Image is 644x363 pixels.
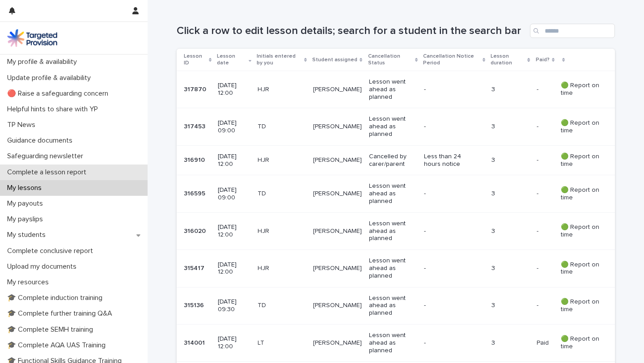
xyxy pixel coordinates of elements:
[369,182,417,205] p: Lesson went ahead as planned
[537,263,540,272] p: -
[424,153,474,168] p: Less than 24 hours notice
[218,298,250,313] p: [DATE] 09:30
[369,332,417,354] p: Lesson went ahead as planned
[491,123,530,131] p: 3
[561,298,601,313] p: 🟢 Report on time
[561,119,601,135] p: 🟢 Report on time
[184,263,206,272] p: 315417
[218,153,250,168] p: [DATE] 12:00
[184,51,207,68] p: Lesson ID
[218,261,250,276] p: [DATE] 12:00
[537,300,540,309] p: -
[4,152,90,160] p: Safeguarding newsletter
[177,325,615,362] tr: 314001314001 [DATE] 12:00LT[PERSON_NAME]Lesson went ahead as planned-3PaidPaid 🟢 Report on time
[369,153,417,168] p: Cancelled by carer/parent
[313,86,362,93] p: [PERSON_NAME]
[177,71,615,108] tr: 317870317870 [DATE] 12:00HJR[PERSON_NAME]Lesson went ahead as planned-3-- 🟢 Report on time
[4,136,80,145] p: Guidance documents
[424,190,474,198] p: -
[184,188,207,198] p: 316595
[313,339,362,347] p: [PERSON_NAME]
[312,55,357,65] p: Student assigned
[491,302,530,309] p: 3
[177,212,615,249] tr: 316020316020 [DATE] 12:00HJR[PERSON_NAME]Lesson went ahead as planned-3-- 🟢 Report on time
[4,262,84,271] p: Upload my documents
[491,228,530,235] p: 3
[491,190,530,198] p: 3
[313,302,362,309] p: [PERSON_NAME]
[177,25,526,38] h1: Click a row to edit lesson details; search for a student in the search bar
[258,265,306,272] p: HJR
[177,287,615,324] tr: 315136315136 [DATE] 09:30TD[PERSON_NAME]Lesson went ahead as planned-3-- 🟢 Report on time
[491,86,530,93] p: 3
[4,309,119,318] p: 🎓 Complete further training Q&A
[258,86,306,93] p: HJR
[313,265,362,272] p: [PERSON_NAME]
[217,51,246,68] p: Lesson date
[313,190,362,198] p: [PERSON_NAME]
[4,278,56,287] p: My resources
[4,74,98,82] p: Update profile & availability
[4,58,84,66] p: My profile & availability
[218,186,250,202] p: [DATE] 09:00
[258,302,306,309] p: TD
[4,247,100,255] p: Complete conclusive report
[369,220,417,242] p: Lesson went ahead as planned
[537,84,540,93] p: -
[424,86,474,93] p: -
[4,341,113,350] p: 🎓 Complete AQA UAS Training
[530,24,615,38] input: Search
[177,250,615,287] tr: 315417315417 [DATE] 12:00HJR[PERSON_NAME]Lesson went ahead as planned-3-- 🟢 Report on time
[368,51,413,68] p: Cancellation Status
[491,339,530,347] p: 3
[218,335,250,350] p: [DATE] 12:00
[4,199,50,208] p: My payouts
[491,265,530,272] p: 3
[218,119,250,135] p: [DATE] 09:00
[423,51,480,68] p: Cancellation Notice Period
[184,155,207,164] p: 316910
[369,78,417,101] p: Lesson went ahead as planned
[4,105,105,114] p: Helpful hints to share with YP
[536,55,550,65] p: Paid?
[537,226,540,235] p: -
[184,121,207,131] p: 317453
[313,156,362,164] p: [PERSON_NAME]
[537,188,540,198] p: -
[369,257,417,279] p: Lesson went ahead as planned
[561,153,601,168] p: 🟢 Report on time
[561,335,601,350] p: 🟢 Report on time
[4,325,100,334] p: 🎓 Complete SEMH training
[218,224,250,239] p: [DATE] 12:00
[4,184,49,192] p: My lessons
[258,190,306,198] p: TD
[7,29,57,47] img: M5nRWzHhSzIhMunXDL62
[561,261,601,276] p: 🟢 Report on time
[561,186,601,202] p: 🟢 Report on time
[184,84,208,93] p: 317870
[4,168,93,177] p: Complete a lesson report
[184,226,208,235] p: 316020
[424,123,474,131] p: -
[561,224,601,239] p: 🟢 Report on time
[4,121,42,129] p: TP News
[4,89,115,98] p: 🔴 Raise a safeguarding concern
[184,338,207,347] p: 314001
[369,115,417,138] p: Lesson went ahead as planned
[369,295,417,317] p: Lesson went ahead as planned
[257,51,302,68] p: Initials entered by you
[218,82,250,97] p: [DATE] 12:00
[424,339,474,347] p: -
[177,175,615,212] tr: 316595316595 [DATE] 09:00TD[PERSON_NAME]Lesson went ahead as planned-3-- 🟢 Report on time
[424,265,474,272] p: -
[561,82,601,97] p: 🟢 Report on time
[491,51,525,68] p: Lesson duration
[537,155,540,164] p: -
[184,300,206,309] p: 315136
[4,231,53,239] p: My students
[424,302,474,309] p: -
[4,215,50,224] p: My payslips
[177,108,615,145] tr: 317453317453 [DATE] 09:00TD[PERSON_NAME]Lesson went ahead as planned-3-- 🟢 Report on time
[258,123,306,131] p: TD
